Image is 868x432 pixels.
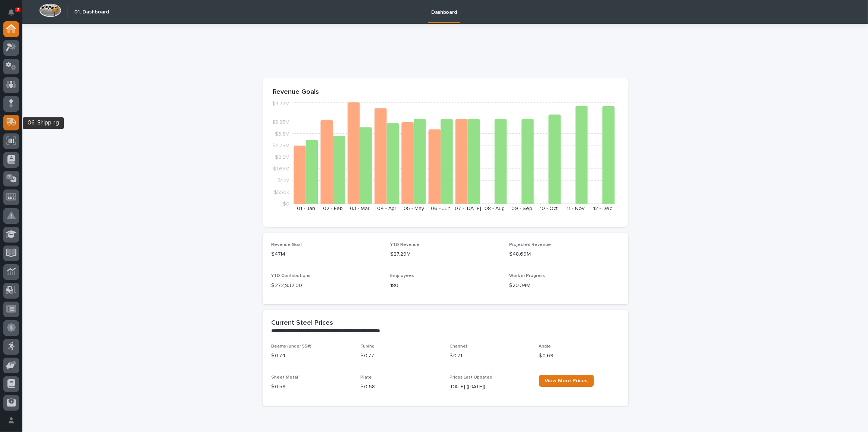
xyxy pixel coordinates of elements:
[323,206,343,211] text: 02 - Feb
[272,143,289,148] tspan: $2.75M
[390,250,500,258] p: $27.29M
[361,375,372,380] span: Plate
[278,178,289,183] tspan: $1.1M
[509,274,545,278] span: Work in Progress
[539,344,551,349] span: Angle
[274,190,289,195] tspan: $550K
[16,7,19,12] p: 2
[377,206,397,211] text: 04 - Apr
[450,375,493,380] span: Prices Last Updated
[275,155,289,160] tspan: $2.2M
[9,9,19,21] div: Notifications2
[539,352,619,360] p: $ 0.69
[511,206,532,211] text: 09 - Sep
[361,383,441,391] p: $ 0.68
[272,375,298,380] span: Sheet Metal
[272,282,382,290] p: $ 272,932.00
[390,274,414,278] span: Employees
[540,206,558,211] text: 10 - Oct
[509,243,551,247] span: Projected Revenue
[431,206,451,211] text: 06 - Jun
[297,206,315,211] text: 01 - Jan
[283,201,289,207] tspan: $0
[361,344,375,349] span: Tubing
[272,319,333,327] h2: Current Steel Prices
[272,102,289,107] tspan: $4.77M
[390,243,420,247] span: YTD Revenue
[74,9,109,15] h2: 01. Dashboard
[450,352,530,360] p: $ 0.71
[509,282,619,290] p: $20.34M
[454,206,481,211] text: 07 - [DATE]
[593,206,612,211] text: 12 - Dec
[272,250,382,258] p: $47M
[350,206,370,211] text: 03 - Mar
[273,167,289,172] tspan: $1.65M
[273,88,618,96] p: Revenue Goals
[509,250,619,258] p: $48.69M
[450,344,467,349] span: Channel
[272,120,289,125] tspan: $3.85M
[404,206,424,211] text: 05 - May
[361,352,441,360] p: $ 0.77
[39,3,61,17] img: Workspace Logo
[450,383,530,391] p: [DATE] ([DATE])
[567,206,585,211] text: 11 - Nov
[272,352,352,360] p: $ 0.74
[275,132,289,137] tspan: $3.3M
[539,375,594,387] a: View More Prices
[485,206,505,211] text: 08 - Aug
[390,282,500,290] p: 180
[3,4,19,20] button: Notifications
[545,378,588,383] span: View More Prices
[272,243,302,247] span: Revenue Goal
[272,274,311,278] span: YTD Contributions
[272,344,312,349] span: Beams (under 55#)
[272,383,352,391] p: $ 0.59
